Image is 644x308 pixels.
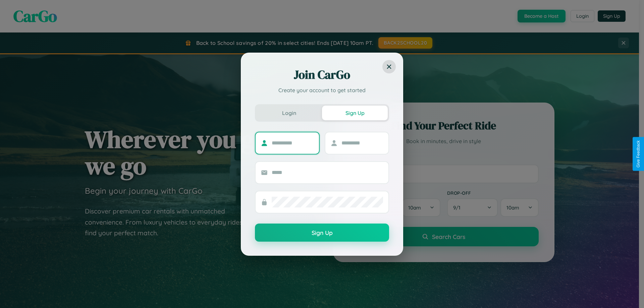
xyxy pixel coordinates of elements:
[256,106,322,120] button: Login
[255,224,389,242] button: Sign Up
[322,106,388,120] button: Sign Up
[636,140,641,168] div: Give Feedback
[255,67,389,83] h2: Join CarGo
[255,86,389,94] p: Create your account to get started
